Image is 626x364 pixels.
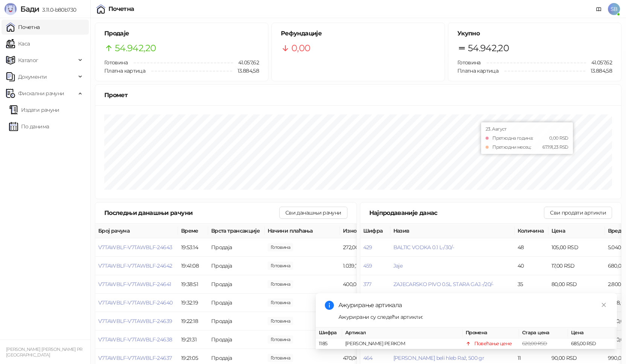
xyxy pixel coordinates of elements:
span: V7TAWBLF-V7TAWBLF-24642 [98,262,172,269]
span: Платна картица [104,67,145,74]
td: 1.039,75 RSD [340,257,396,275]
span: close [601,302,606,308]
td: 19:41:08 [178,257,208,275]
a: По данима [9,119,49,134]
span: info-circle [325,301,334,310]
th: Број рачуна [95,224,178,238]
span: 3.11.0-b80b730 [39,6,76,13]
div: Повећање цене [474,340,512,347]
span: Платна картица [457,67,498,74]
span: SB [608,3,620,15]
button: 464 [363,355,373,361]
th: Стара цена [519,327,568,338]
td: 685,00 RSD [568,338,617,349]
td: Продаја [208,294,265,312]
span: Документи [18,69,47,84]
td: 105,00 RSD [548,238,605,257]
div: Последњи данашњи рачуни [104,208,279,218]
span: 13.884,58 [585,67,612,75]
th: Цена [568,327,617,338]
a: Close [600,301,608,309]
th: Промена [463,327,519,338]
td: [PERSON_NAME] PERKOM [342,338,463,349]
td: Продаја [208,238,265,257]
h5: Продаје [104,29,259,38]
a: Почетна [6,20,40,35]
span: 41.057,62 [586,58,612,67]
th: Шифра [316,327,342,338]
span: Готовина [457,59,481,66]
td: 1185 [316,338,342,349]
td: Продаја [208,312,265,330]
span: V7TAWBLF-V7TAWBLF-24637 [98,355,172,361]
div: Почетна [108,6,134,12]
span: Фискални рачуни [18,86,64,101]
td: 400,00 RSD [340,275,396,294]
span: Готовина [104,59,128,66]
th: Артикал [342,327,463,338]
span: 55,00 [268,335,293,344]
span: Бади [20,5,39,14]
button: Сви продати артикли [544,207,612,219]
div: Промет [104,90,612,100]
button: 429 [363,244,372,251]
th: Износ [340,224,396,238]
td: Продаја [208,257,265,275]
span: 1.039,75 [268,262,293,270]
button: V7TAWBLF-V7TAWBLF-24639 [98,318,172,324]
button: Сви данашњи рачуни [279,207,347,219]
span: 54.942,20 [115,41,156,55]
button: ZAJECARSKO PIVO 0.5L STARA GAJ.-/20/- [393,281,493,288]
div: Ажурирани су следећи артикли: [338,313,608,321]
span: 0,00 [291,41,310,55]
img: Logo [5,3,17,15]
h5: Рефундације [281,29,436,38]
td: 35 [515,275,548,294]
button: V7TAWBLF-V7TAWBLF-24643 [98,244,172,251]
button: V7TAWBLF-V7TAWBLF-24638 [98,336,172,343]
span: 579,54 [268,299,293,307]
th: Шифра [360,224,390,238]
td: 272,00 RSD [340,238,396,257]
td: 19:32:19 [178,294,208,312]
span: 41.057,62 [233,58,259,67]
div: Најпродаваније данас [369,208,544,218]
th: Време [178,224,208,238]
button: V7TAWBLF-V7TAWBLF-24640 [98,299,172,306]
button: Jaje [393,262,402,269]
td: 80,00 RSD [548,275,605,294]
td: 17,00 RSD [548,257,605,275]
h5: Укупно [457,29,612,38]
td: 19:38:51 [178,275,208,294]
span: 620,00 RSD [522,341,547,346]
span: 272,00 [268,243,293,251]
button: 377 [363,281,372,288]
td: 48 [515,238,548,257]
th: Цена [548,224,605,238]
td: 40 [515,257,548,275]
a: Каса [6,36,30,51]
span: 470,00 [268,354,293,362]
th: Начини плаћања [265,224,340,238]
span: 400,00 [268,280,293,288]
th: Назив [390,224,515,238]
small: [PERSON_NAME] [PERSON_NAME] PR [GEOGRAPHIC_DATA] [6,347,82,358]
th: Врста трансакције [208,224,265,238]
button: V7TAWBLF-V7TAWBLF-24641 [98,281,171,288]
button: BALTIC VODKA 0.1 L-/30/- [393,244,454,251]
span: 54.942,20 [468,41,509,55]
span: Каталог [18,53,38,68]
button: [PERSON_NAME] beli hleb Raž, 500 gr [393,355,484,361]
a: Издати рачуни [9,102,59,117]
div: Ажурирање артикала [338,301,608,310]
td: 19:21:31 [178,330,208,349]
